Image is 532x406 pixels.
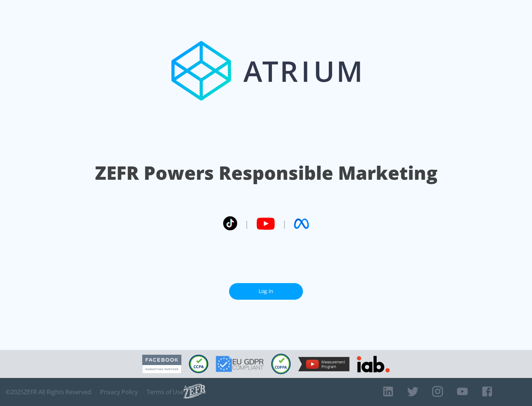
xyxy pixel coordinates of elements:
img: COPPA Compliant [271,354,291,374]
span: © 2025 ZEFR All Rights Reserved [6,388,91,396]
a: Terms of Use [147,388,184,396]
img: YouTube Measurement Program [298,357,349,371]
span: | [245,218,249,229]
a: Log In [229,283,303,300]
span: | [282,218,287,229]
img: IAB [357,356,390,372]
img: GDPR Compliant [216,356,264,372]
img: Facebook Marketing Partner [142,355,181,374]
a: Privacy Policy [100,388,138,396]
img: CCPA Compliant [189,355,208,373]
h1: ZEFR Powers Responsible Marketing [95,160,437,186]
